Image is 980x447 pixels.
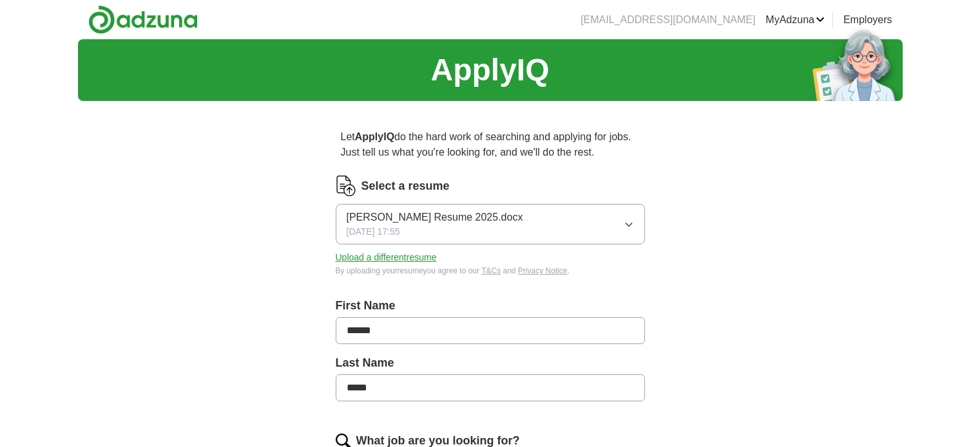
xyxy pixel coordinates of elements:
button: Upload a differentresume [336,251,437,264]
label: Select a resume [361,178,450,195]
a: T&Cs [481,266,501,275]
a: Privacy Notice [518,266,568,275]
label: Last Name [336,354,645,372]
p: Let do the hard work of searching and applying for jobs. Just tell us what you're looking for, an... [336,124,645,165]
button: [PERSON_NAME] Resume 2025.docx[DATE] 17:55 [336,204,645,244]
h1: ApplyIQ [430,47,549,93]
span: [PERSON_NAME] Resume 2025.docx [347,210,523,225]
a: MyAdzuna [765,12,825,28]
strong: ApplyIQ [355,131,394,142]
a: Employers [843,12,892,28]
span: [DATE] 17:55 [347,225,400,239]
li: [EMAIL_ADDRESS][DOMAIN_NAME] [581,12,755,28]
img: Adzuna logo [88,5,198,34]
div: By uploading your resume you agree to our and . [336,265,645,277]
img: CV Icon [336,176,356,196]
label: First Name [336,297,645,315]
